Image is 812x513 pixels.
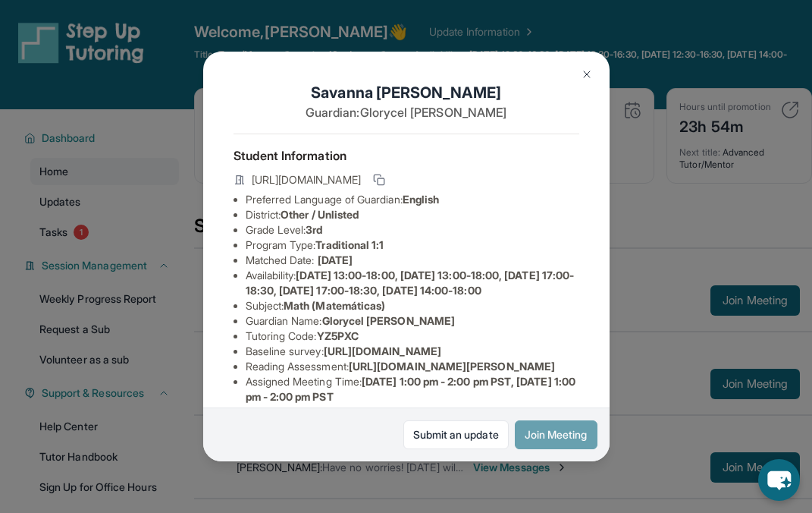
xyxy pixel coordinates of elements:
[284,299,385,312] span: Math (Matemáticas)
[234,103,579,121] p: Guardian: Glorycel [PERSON_NAME]
[370,171,388,189] button: Copy link
[246,344,579,359] li: Baseline survey :
[281,208,359,221] span: Other / Unlisted
[318,253,353,266] span: [DATE]
[246,313,579,329] li: Guardian Name :
[246,192,579,207] li: Preferred Language of Guardian:
[234,146,579,165] h4: Student Information
[246,329,579,344] li: Tutoring Code :
[403,420,509,449] a: Submit an update
[581,68,593,80] img: Close Icon
[322,314,456,327] span: Glorycel [PERSON_NAME]
[315,238,384,251] span: Traditional 1:1
[246,269,575,297] span: [DATE] 13:00-18:00, [DATE] 13:00-18:00, [DATE] 17:00-18:30, [DATE] 17:00-18:30, [DATE] 14:00-18:00
[246,207,579,222] li: District:
[515,420,597,449] button: Join Meeting
[403,193,440,206] span: English
[317,329,359,342] span: YZ5PXC
[246,404,579,420] li: Temporary tutoring link :
[349,360,555,373] span: [URL][DOMAIN_NAME][PERSON_NAME]
[246,222,579,238] li: Grade Level:
[246,375,575,403] span: [DATE] 1:00 pm - 2:00 pm PST, [DATE] 1:00 pm - 2:00 pm PST
[758,459,800,501] button: chat-button
[324,345,441,357] span: [URL][DOMAIN_NAME]
[246,374,579,404] li: Assigned Meeting Time :
[358,405,475,418] span: [URL][DOMAIN_NAME]
[246,359,579,374] li: Reading Assessment :
[306,223,322,236] span: 3rd
[246,238,579,253] li: Program Type:
[246,298,579,313] li: Subject :
[246,268,579,298] li: Availability:
[246,253,579,268] li: Matched Date:
[234,82,579,103] h1: Savanna [PERSON_NAME]
[252,172,361,187] span: [URL][DOMAIN_NAME]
